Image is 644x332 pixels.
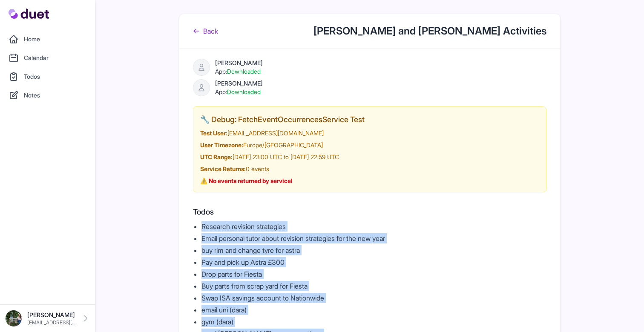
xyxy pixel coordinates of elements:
[215,88,263,96] div: App:
[201,281,546,291] li: Buy parts from scrap yard for Fiesta
[201,245,546,255] li: buy rim and change tyre for astra
[215,79,263,88] div: [PERSON_NAME]
[5,68,90,85] a: Todos
[5,87,90,104] a: Notes
[5,31,90,48] a: Home
[5,310,22,327] img: DSC08576_Original.jpeg
[193,26,218,36] a: Back
[201,269,546,279] li: Drop parts for Fiesta
[200,165,246,172] strong: Service Returns:
[200,141,539,149] div: Europe/[GEOGRAPHIC_DATA]
[201,317,546,327] li: gym (dara)
[5,49,90,66] a: Calendar
[200,114,539,126] h2: 🔧 Debug: FetchEventOccurrencesService Test
[200,129,227,137] strong: Test User:
[201,221,546,232] li: Research revision strategies
[227,88,261,95] span: Downloaded
[200,153,539,161] div: [DATE] 23:00 UTC to [DATE] 22:59 UTC
[200,165,539,173] div: 0 events
[215,59,263,67] div: [PERSON_NAME]
[27,319,76,326] p: [EMAIL_ADDRESS][DOMAIN_NAME]
[215,67,263,76] div: App:
[200,153,233,160] strong: UTC Range:
[200,141,243,149] strong: User Timezone:
[5,310,90,327] a: [PERSON_NAME] [EMAIL_ADDRESS][DOMAIN_NAME]
[313,24,546,38] h1: [PERSON_NAME] and [PERSON_NAME] Activities
[200,177,293,184] strong: ⚠️ No events returned by service!
[201,293,546,303] li: Swap ISA savings account to Nationwide
[193,206,546,218] h2: Todos
[201,233,546,243] li: Email personal tutor about revision strategies for the new year
[227,68,261,75] span: Downloaded
[200,129,539,137] div: [EMAIL_ADDRESS][DOMAIN_NAME]
[27,311,76,319] p: [PERSON_NAME]
[201,305,546,315] li: email uni (dara)
[201,257,546,267] li: Pay and pick up Astra £300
